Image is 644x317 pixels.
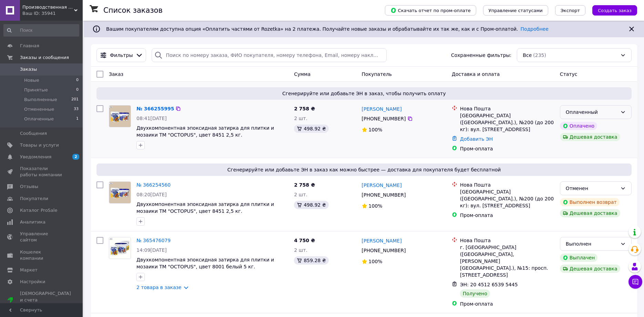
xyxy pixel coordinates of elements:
span: Управление статусами [489,8,543,13]
span: ЭН: 20 4512 6539 5445 [460,282,518,287]
a: [PERSON_NAME] [362,182,402,189]
span: 100% [369,127,382,132]
div: г. [GEOGRAPHIC_DATA] ([GEOGRAPHIC_DATA], [PERSON_NAME][GEOGRAPHIC_DATA].), №15: просп. [STREET_AD... [460,244,554,278]
div: Пром-оплата [460,212,554,219]
a: Создать заказ [585,7,637,13]
span: 100% [369,259,382,264]
button: Чат с покупателем [628,275,642,289]
input: Поиск [3,24,79,37]
a: Двухкомпонентная эпоксидная затирка для плитки и мозаики ТМ "OCTOPUS", цвет 8451 2,5 кг. [136,201,274,214]
span: Покупатель [362,71,392,77]
span: Статус [560,71,577,77]
span: 0 [76,87,79,93]
span: Отзывы [20,184,38,190]
div: Выплачен [560,254,597,262]
div: Дешевая доставка [560,133,620,141]
a: № 365476079 [136,238,171,243]
div: 859.28 ₴ [294,256,328,265]
span: Вашим покупателям доступна опция «Оплатить частями от Rozetka» на 2 платежа. Получайте новые зака... [106,26,549,32]
span: Сообщения [20,130,47,137]
span: Сгенерируйте или добавьте ЭН в заказ, чтобы получить оплату [99,90,629,97]
a: [PERSON_NAME] [362,237,402,244]
a: [PERSON_NAME] [362,106,402,112]
a: 2 товара в заказе [136,285,182,290]
div: Пром-оплата [460,145,554,152]
div: [PHONE_NUMBER] [360,190,407,200]
span: Принятые [24,87,48,93]
span: 2 758 ₴ [294,106,315,111]
a: № 366254560 [136,182,171,188]
span: 4 750 ₴ [294,238,315,243]
span: 2 шт. [294,192,307,197]
div: [PHONE_NUMBER] [360,246,407,255]
div: Ваш ID: 35941 [22,10,83,17]
div: Нова Пошта [460,181,554,188]
span: 0 [76,77,79,83]
span: Управление сайтом [20,231,64,243]
span: 2 [72,154,79,160]
div: Нова Пошта [460,237,554,244]
a: Двухкомпонентная эпоксидная затирка для плитки и мозаики ТМ "OCTOPUS", цвет 8001 белый 5 кг. [136,257,274,269]
span: Выполненные [24,97,57,103]
span: Аналитика [20,219,45,225]
button: Управление статусами [483,5,548,16]
div: Оплаченный [566,108,617,116]
span: Оплаченные [24,116,54,122]
img: Фото товару [109,106,131,127]
span: 08:20[DATE] [136,192,167,197]
a: № 366255995 [136,106,174,111]
div: Получено [460,289,490,298]
span: Кошелек компании [20,249,64,261]
div: Отменен [566,185,617,192]
div: Пром-оплата [460,300,554,307]
span: Производственная компания D-CORE [22,4,74,10]
span: [DEMOGRAPHIC_DATA] и счета [20,290,71,309]
span: Заказы и сообщения [20,55,69,61]
span: Создать заказ [598,8,632,13]
div: [PHONE_NUMBER] [360,114,407,123]
span: Сохраненные фильтры: [451,52,511,59]
span: Товары и услуги [20,142,59,148]
span: Сумма [294,71,310,77]
div: Дешевая доставка [560,209,620,217]
span: Новые [24,77,39,83]
div: Дешевая доставка [560,265,620,273]
span: Настройки [20,279,45,285]
span: 2 шт. [294,247,307,253]
span: 2 758 ₴ [294,182,315,188]
img: Фото товару [109,237,131,259]
button: Экспорт [555,5,585,16]
span: Экспорт [561,8,580,13]
span: (235) [533,52,546,58]
div: Выполнен [566,240,617,248]
span: Главная [20,43,39,49]
span: 100% [369,203,382,209]
span: Доставка и оплата [452,71,500,77]
span: Все [523,52,532,59]
span: Покупатели [20,196,48,202]
span: Каталог ProSale [20,207,57,214]
span: 08:41[DATE] [136,116,167,121]
div: 498.92 ₴ [294,125,328,133]
div: [GEOGRAPHIC_DATA] ([GEOGRAPHIC_DATA].), №200 (до 200 кг): вул. [STREET_ADDRESS] [460,188,554,209]
span: 2 шт. [294,116,307,121]
a: Добавить ЭН [460,136,493,142]
span: Заказы [20,66,37,72]
span: Скачать отчет по пром-оплате [390,7,471,13]
a: Подробнее [521,26,549,32]
span: 14:09[DATE] [136,247,167,253]
a: Фото товару [109,181,131,204]
button: Скачать отчет по пром-оплате [385,5,476,16]
button: Создать заказ [592,5,637,16]
span: Уведомления [20,154,51,160]
span: Маркет [20,267,38,273]
a: Фото товару [109,237,131,259]
span: Заказ [109,71,123,77]
div: [GEOGRAPHIC_DATA] ([GEOGRAPHIC_DATA].), №200 (до 200 кг): вул. [STREET_ADDRESS] [460,112,554,133]
span: Сгенерируйте или добавьте ЭН в заказ как можно быстрее — доставка для покупателя будет бесплатной [99,166,629,173]
div: Оплачено [560,122,597,130]
input: Поиск по номеру заказа, ФИО покупателя, номеру телефона, Email, номеру накладной [152,48,386,62]
span: 1 [76,116,79,122]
